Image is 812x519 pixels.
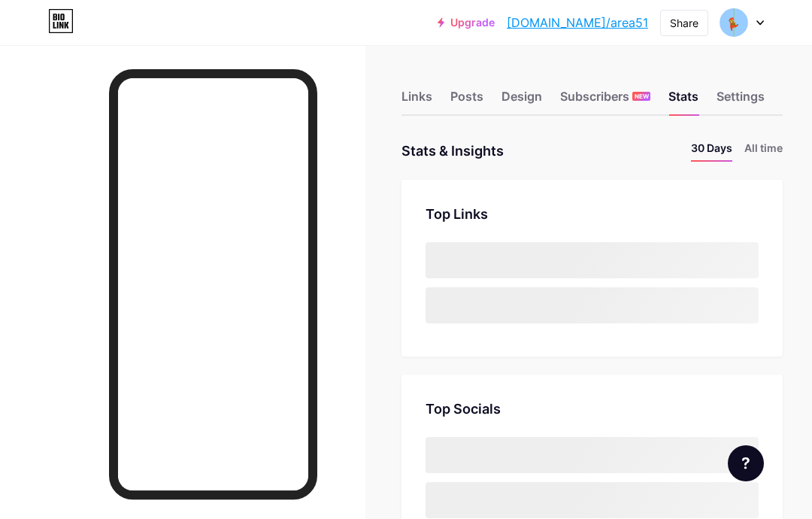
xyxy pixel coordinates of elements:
div: Top Socials [426,399,759,419]
div: Settings [717,87,765,114]
div: Subscribers [560,87,650,114]
div: Stats [668,87,698,114]
div: Top Links [426,204,759,224]
div: Design [501,87,542,114]
a: Upgrade [438,17,495,29]
div: Links [401,87,432,114]
div: Posts [450,87,483,114]
div: Share [670,15,698,31]
li: All time [744,140,783,162]
div: Stats & Insights [401,140,504,162]
a: [DOMAIN_NAME]/area51 [507,14,648,32]
span: NEW [635,92,649,101]
img: area51 [720,8,748,37]
li: 30 Days [691,140,732,162]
